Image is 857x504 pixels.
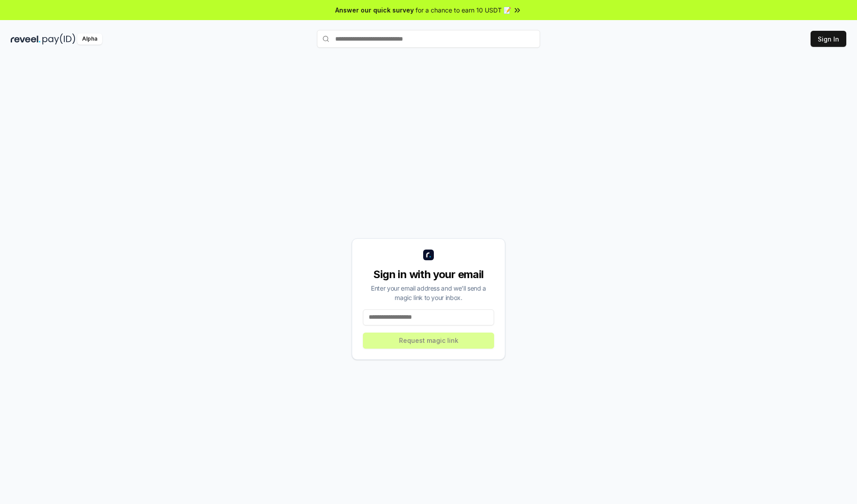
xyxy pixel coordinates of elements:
span: for a chance to earn 10 USDT 📝 [416,5,511,15]
button: Sign In [811,31,846,47]
div: Enter your email address and we’ll send a magic link to your inbox. [363,283,494,302]
div: Sign in with your email [363,267,494,282]
img: pay_id [42,33,75,45]
img: reveel_dark [11,33,41,45]
div: Alpha [77,33,102,45]
img: logo_small [423,250,434,260]
span: Answer our quick survey [335,5,414,15]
